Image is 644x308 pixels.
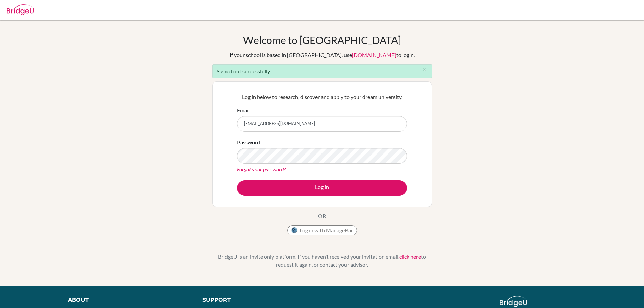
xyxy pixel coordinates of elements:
button: Close [418,65,432,75]
button: Log in [237,180,407,196]
img: logo_white@2x-f4f0deed5e89b7ecb1c2cc34c3e3d731f90f0f143d5ea2071677605dd97b5244.png [500,296,527,307]
h1: Welcome to [GEOGRAPHIC_DATA] [243,34,401,46]
p: Log in below to research, discover and apply to your dream university. [237,93,407,101]
p: OR [318,212,326,220]
label: Email [237,106,250,114]
button: Log in with ManageBac [287,225,357,235]
img: Bridge-U [7,4,34,15]
div: If your school is based in [GEOGRAPHIC_DATA], use to login. [230,51,415,59]
i: close [422,67,427,72]
p: BridgeU is an invite only platform. If you haven’t received your invitation email, to request it ... [212,253,432,269]
div: Signed out successfully. [212,64,432,78]
label: Password [237,138,260,146]
a: click here [399,253,421,260]
a: Forgot your password? [237,166,286,172]
a: [DOMAIN_NAME] [352,52,396,58]
div: Support [202,296,314,304]
div: About [68,296,187,304]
